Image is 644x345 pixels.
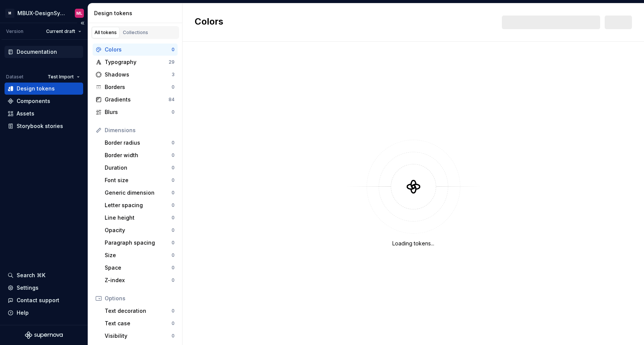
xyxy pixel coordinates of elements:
[102,224,178,236] a: Opacity0
[5,282,83,294] a: Settings
[5,120,83,132] a: Storybook stories
[5,9,14,18] div: M
[5,83,83,95] a: Design tokens
[105,264,172,272] div: Space
[2,5,86,21] button: MMBUX-DesignSystemML
[172,47,175,53] div: 0
[172,109,175,115] div: 0
[93,81,178,93] a: Borders0
[105,96,169,103] div: Gradients
[17,272,45,279] div: Search ⌘K
[105,226,172,234] div: Opacity
[172,333,175,339] div: 0
[172,240,175,246] div: 0
[105,239,172,247] div: Paragraph spacing
[93,69,178,81] a: Shadows3
[123,30,148,36] div: Collections
[46,28,75,34] span: Current draft
[172,84,175,90] div: 0
[93,44,178,56] a: Colors0
[105,276,172,284] div: Z-index
[5,108,83,120] a: Assets
[105,189,172,197] div: Generic dimension
[17,297,59,304] div: Contact support
[5,307,83,319] button: Help
[172,177,175,183] div: 0
[93,106,178,118] a: Blurs0
[102,149,178,161] a: Border width0
[93,94,178,106] a: Gradients84
[172,277,175,283] div: 0
[17,48,57,56] div: Documentation
[17,97,50,105] div: Components
[105,83,172,91] div: Borders
[105,71,172,78] div: Shadows
[195,16,223,29] h2: Colors
[172,72,175,78] div: 3
[76,10,82,16] div: ML
[102,305,178,317] a: Text decoration0
[105,320,172,327] div: Text case
[172,140,175,146] div: 0
[105,46,172,53] div: Colors
[172,308,175,314] div: 0
[6,28,23,34] div: Version
[172,190,175,196] div: 0
[102,274,178,286] a: Z-index0
[172,215,175,221] div: 0
[77,18,88,28] button: Collapse sidebar
[172,165,175,171] div: 0
[102,262,178,274] a: Space0
[17,9,66,17] div: MBUX-DesignSystem
[172,265,175,271] div: 0
[105,176,172,184] div: Font size
[5,269,83,281] button: Search ⌘K
[102,317,178,329] a: Text case0
[172,202,175,208] div: 0
[169,59,175,65] div: 29
[94,30,117,36] div: All tokens
[102,212,178,224] a: Line height0
[17,122,63,130] div: Storybook stories
[44,72,83,82] button: Test Import
[105,251,172,259] div: Size
[102,187,178,199] a: Generic dimension0
[105,332,172,340] div: Visibility
[5,294,83,306] button: Contact support
[105,139,172,147] div: Border radius
[5,95,83,107] a: Components
[5,46,83,58] a: Documentation
[17,284,39,292] div: Settings
[102,237,178,249] a: Paragraph spacing0
[102,330,178,342] a: Visibility0
[43,26,85,37] button: Current draft
[94,9,179,17] div: Design tokens
[105,201,172,209] div: Letter spacing
[6,74,23,80] div: Dataset
[172,152,175,158] div: 0
[172,320,175,326] div: 0
[105,108,172,116] div: Blurs
[93,56,178,68] a: Typography29
[105,295,175,302] div: Options
[17,110,34,117] div: Assets
[102,249,178,261] a: Size0
[48,74,74,80] span: Test Import
[169,97,175,103] div: 84
[102,137,178,149] a: Border radius0
[17,309,29,317] div: Help
[105,164,172,172] div: Duration
[105,214,172,222] div: Line height
[105,58,169,66] div: Typography
[102,199,178,211] a: Letter spacing0
[17,85,55,92] div: Design tokens
[102,174,178,186] a: Font size0
[105,126,175,134] div: Dimensions
[172,227,175,233] div: 0
[25,331,63,339] svg: Supernova Logo
[105,307,172,315] div: Text decoration
[392,240,434,247] div: Loading tokens...
[105,151,172,159] div: Border width
[102,162,178,174] a: Duration0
